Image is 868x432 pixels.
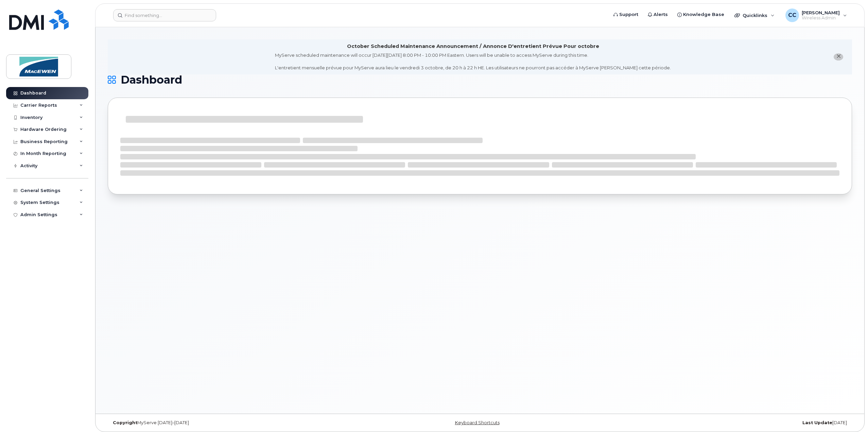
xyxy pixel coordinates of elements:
a: Keyboard Shortcuts [455,420,500,425]
strong: Copyright [113,420,137,425]
span: Dashboard [121,75,182,85]
button: close notification [834,53,843,61]
strong: Last Update [802,420,832,425]
div: October Scheduled Maintenance Announcement / Annonce D'entretient Prévue Pour octobre [347,43,599,50]
div: [DATE] [604,420,852,426]
div: MyServe scheduled maintenance will occur [DATE][DATE] 8:00 PM - 10:00 PM Eastern. Users will be u... [275,52,671,71]
div: MyServe [DATE]–[DATE] [108,420,356,426]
